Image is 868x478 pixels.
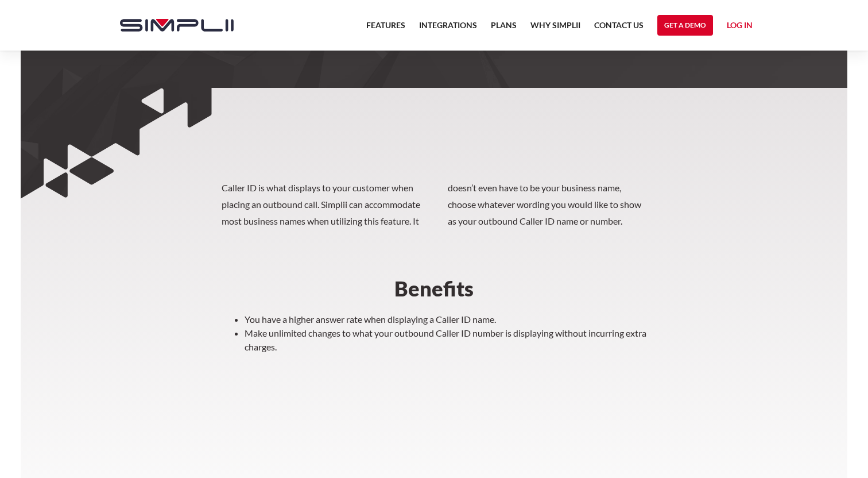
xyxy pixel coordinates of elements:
[491,18,517,39] a: Plans
[594,18,644,39] a: Contact US
[222,180,646,229] p: Caller ID is what displays to your customer when placing an outbound call. Simplii can accommodat...
[727,18,753,36] a: Log in
[419,18,477,39] a: Integrations
[530,18,580,39] a: Why Simplii
[120,19,234,32] img: Simplii
[245,326,646,354] li: Make unlimited changes to what your outbound Caller ID number is displaying without incurring ext...
[245,313,646,326] li: You have a higher answer rate when displaying a Caller ID name.
[222,278,646,299] h2: Benefits
[657,15,713,36] a: Get a Demo
[366,18,405,39] a: Features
